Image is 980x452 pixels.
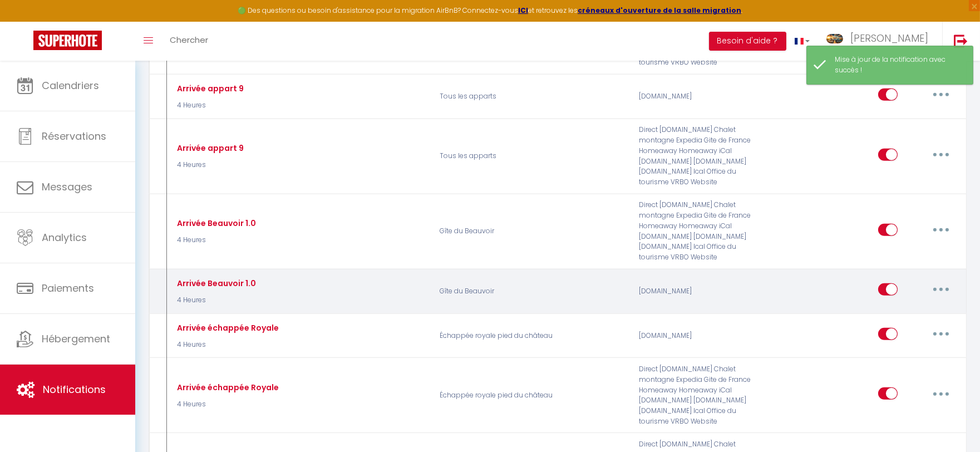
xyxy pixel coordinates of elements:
[43,382,106,396] span: Notifications
[632,200,765,263] div: Direct [DOMAIN_NAME] Chalet montagne Expedia Gite de France Homeaway Homeaway iCal [DOMAIN_NAME] ...
[174,277,256,289] div: Arrivée Beauvoir 1.0
[42,78,99,92] span: Calendriers
[432,320,632,352] p: Échappée royale pied du château
[835,55,962,76] div: Mise à jour de la notification avec succès !
[42,129,106,143] span: Réservations
[174,142,244,154] div: Arrivée appart 9
[632,125,765,188] div: Direct [DOMAIN_NAME] Chalet montagne Expedia Gite de France Homeaway Homeaway iCal [DOMAIN_NAME] ...
[518,6,528,15] a: ICI
[174,160,244,170] p: 4 Heures
[174,399,279,410] p: 4 Heures
[632,80,765,112] div: [DOMAIN_NAME]
[432,364,632,427] p: Échappée royale pied du château
[432,125,632,188] p: Tous les apparts
[161,22,216,61] a: Chercher
[954,34,968,48] img: logout
[42,332,110,346] span: Hébergement
[174,217,256,229] div: Arrivée Beauvoir 1.0
[578,6,741,15] a: créneaux d'ouverture de la salle migration
[432,200,632,263] p: Gîte du Beauvoir
[432,80,632,112] p: Tous les apparts
[174,322,279,334] div: Arrivée échappée Royale
[174,82,244,95] div: Arrivée appart 9
[709,32,786,51] button: Besoin d'aide ?
[632,364,765,427] div: Direct [DOMAIN_NAME] Chalet montagne Expedia Gite de France Homeaway Homeaway iCal [DOMAIN_NAME] ...
[432,275,632,307] p: Gîte du Beauvoir
[33,31,102,50] img: Super Booking
[826,34,843,43] img: ...
[174,381,279,394] div: Arrivée échappée Royale
[850,31,928,45] span: [PERSON_NAME]
[42,230,87,244] span: Analytics
[632,275,765,307] div: [DOMAIN_NAME]
[9,4,42,38] button: Ouvrir le widget de chat LiveChat
[174,340,279,350] p: 4 Heures
[42,281,94,295] span: Paiements
[170,34,208,46] span: Chercher
[42,180,92,194] span: Messages
[174,235,256,245] p: 4 Heures
[818,22,942,61] a: ... [PERSON_NAME]
[174,100,244,111] p: 4 Heures
[632,320,765,352] div: [DOMAIN_NAME]
[174,295,256,306] p: 4 Heures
